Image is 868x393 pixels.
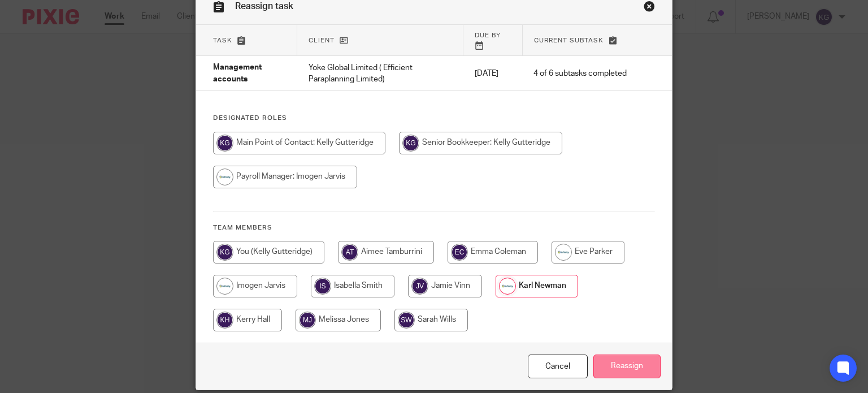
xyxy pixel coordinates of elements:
span: Client [309,37,335,44]
p: Yoke Global Limited ( Efficient Paraplanning Limited) [309,62,452,85]
a: Close this dialog window [528,355,588,379]
p: [DATE] [475,68,511,79]
span: Task [213,37,232,44]
span: Reassign task [235,2,293,11]
input: Reassign [593,355,661,379]
span: Management accounts [213,64,262,84]
span: Due by [475,32,501,38]
span: Current subtask [534,37,604,44]
h4: Team members [213,223,656,232]
td: 4 of 6 subtasks completed [522,56,638,91]
h4: Designated Roles [213,114,656,123]
a: Close this dialog window [644,1,655,16]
